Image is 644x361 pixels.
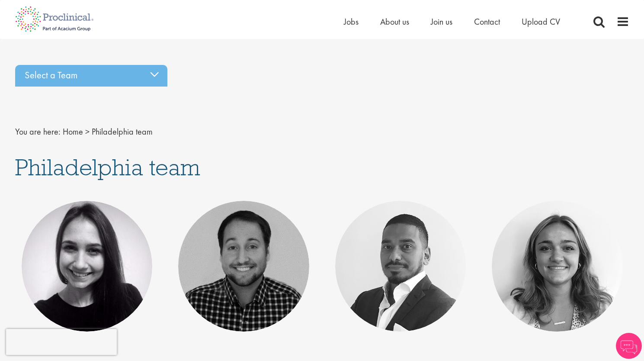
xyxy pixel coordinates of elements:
[6,329,117,355] iframe: reCAPTCHA
[522,16,560,27] a: Upload CV
[92,126,153,137] span: Philadelphia team
[85,126,90,137] span: >
[15,152,200,182] span: Philadelphia team
[15,65,167,87] div: Select a Team
[15,126,61,137] span: You are here:
[380,16,409,27] a: About us
[474,16,500,27] a: Contact
[63,126,83,137] a: breadcrumb link
[616,333,642,359] img: Chatbot
[431,16,452,27] a: Join us
[344,16,359,27] a: Jobs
